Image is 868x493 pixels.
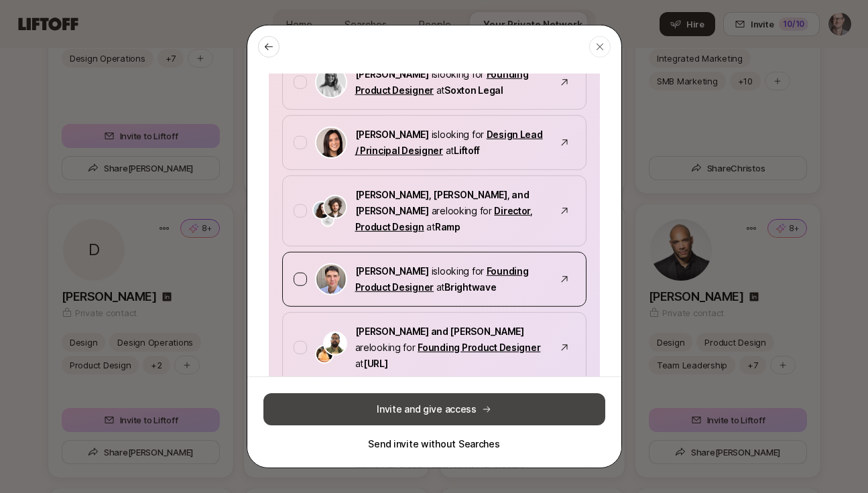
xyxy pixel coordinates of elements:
[316,67,346,96] img: Logan Brown
[355,128,429,139] span: [PERSON_NAME]
[263,393,605,425] button: Invite and give access
[363,357,388,368] span: [URL]
[435,220,460,232] span: Ramp
[355,68,429,79] span: [PERSON_NAME]
[355,128,543,155] a: Design Lead / Principal Designer
[324,196,346,217] img: Diego Zaks
[355,204,533,232] a: Director, Product Design
[355,263,546,295] p: is looking for at
[355,66,546,98] p: is looking for at
[355,188,530,216] span: [PERSON_NAME], [PERSON_NAME], and [PERSON_NAME]
[355,323,546,371] p: are looking for at
[444,281,496,292] span: Brightwave
[316,346,332,362] img: Karttikeya Mangalam
[444,84,503,95] span: Soxton Legal
[314,202,330,218] img: Monica Althoff
[355,265,529,292] a: Founding Product Designer
[355,126,546,158] p: is looking for at
[316,264,346,293] img: Mike Conover
[355,265,429,276] span: [PERSON_NAME]
[355,325,524,336] span: [PERSON_NAME] and [PERSON_NAME]
[324,332,346,354] img: Shubh Gupta
[355,186,546,234] p: are looking for at
[454,144,480,155] span: Liftoff
[316,127,346,157] img: Eleanor Morgan
[418,341,540,352] a: Founding Product Designer
[368,435,499,451] button: Send invite without Searches
[355,68,529,95] a: Founding Product Designer
[322,214,333,225] img: Christian Chung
